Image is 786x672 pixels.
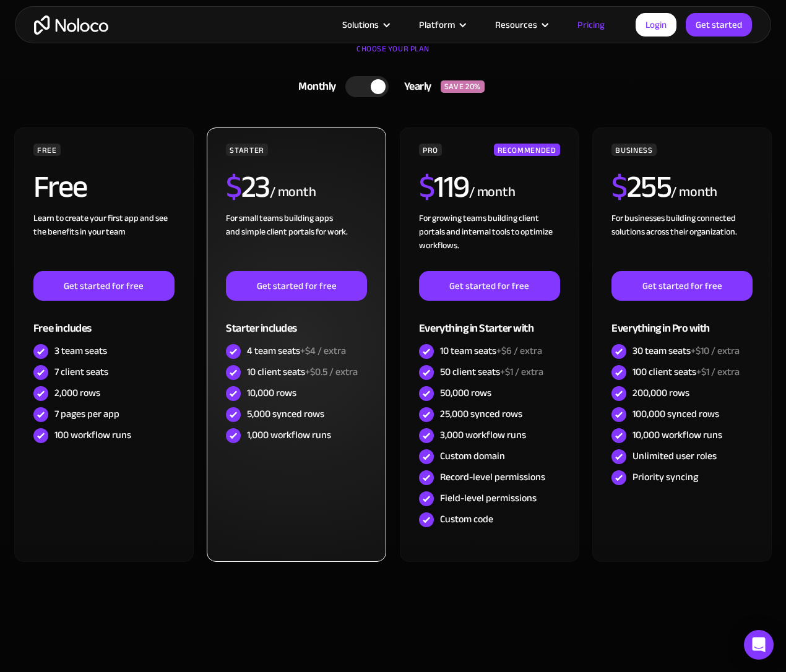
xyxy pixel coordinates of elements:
[633,365,740,379] div: 100 client seats
[404,17,480,33] div: Platform
[611,158,627,216] span: $
[633,428,722,442] div: 10,000 workflow runs
[611,212,753,271] div: For businesses building connected solutions across their organization. ‍
[305,363,358,381] span: +$0.5 / extra
[33,144,61,156] div: FREE
[633,449,717,463] div: Unlimited user roles
[440,344,542,358] div: 10 team seats
[33,171,87,202] h2: Free
[247,365,358,379] div: 10 client seats
[12,40,774,71] div: CHOOSE YOUR PLAN
[691,342,740,360] span: +$10 / extra
[562,17,620,33] a: Pricing
[441,80,485,93] div: SAVE 20%
[247,407,324,421] div: 5,000 synced rows
[440,470,545,484] div: Record-level permissions
[34,15,108,35] a: home
[300,342,346,360] span: +$4 / extra
[419,17,455,33] div: Platform
[440,386,491,400] div: 50,000 rows
[633,407,719,421] div: 100,000 synced rows
[283,77,345,96] div: Monthly
[633,344,740,358] div: 30 team seats
[419,212,560,271] div: For growing teams building client portals and internal tools to optimize workflows.
[226,158,241,216] span: $
[633,470,698,484] div: Priority syncing
[33,212,175,271] div: Learn to create your first app and see the benefits in your team ‍
[327,17,404,33] div: Solutions
[54,407,119,421] div: 7 pages per app
[33,301,175,341] div: Free includes
[440,365,543,379] div: 50 client seats
[500,363,543,381] span: +$1 / extra
[419,301,560,341] div: Everything in Starter with
[226,212,367,271] div: For small teams building apps and simple client portals for work. ‍
[419,158,434,216] span: $
[54,428,131,442] div: 100 workflow runs
[54,365,108,379] div: 7 client seats
[33,271,175,301] a: Get started for free
[686,13,752,37] a: Get started
[419,144,442,156] div: PRO
[419,171,469,202] h2: 119
[636,13,676,37] a: Login
[440,491,537,505] div: Field-level permissions
[611,144,656,156] div: BUSINESS
[54,344,107,358] div: 3 team seats
[440,407,522,421] div: 25,000 synced rows
[226,301,367,341] div: Starter includes
[342,17,379,33] div: Solutions
[247,344,346,358] div: 4 team seats
[54,386,100,400] div: 2,000 rows
[611,271,753,301] a: Get started for free
[696,363,740,381] span: +$1 / extra
[469,183,516,202] div: / month
[611,171,671,202] h2: 255
[419,271,560,301] a: Get started for free
[247,428,331,442] div: 1,000 workflow runs
[389,77,441,96] div: Yearly
[671,183,717,202] div: / month
[226,144,267,156] div: STARTER
[440,428,526,442] div: 3,000 workflow runs
[633,386,689,400] div: 200,000 rows
[494,144,560,156] div: RECOMMENDED
[440,449,505,463] div: Custom domain
[226,171,270,202] h2: 23
[496,342,542,360] span: +$6 / extra
[440,512,493,526] div: Custom code
[495,17,537,33] div: Resources
[744,630,774,660] div: Open Intercom Messenger
[270,183,316,202] div: / month
[611,301,753,341] div: Everything in Pro with
[247,386,296,400] div: 10,000 rows
[480,17,562,33] div: Resources
[226,271,367,301] a: Get started for free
